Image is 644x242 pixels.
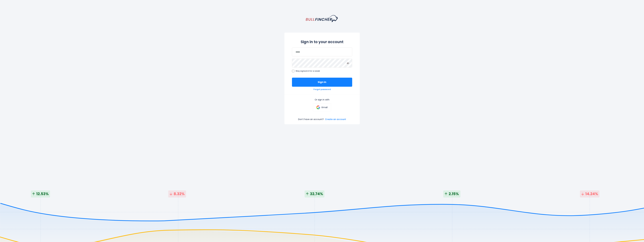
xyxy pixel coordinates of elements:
[306,15,338,22] a: homepage
[296,70,320,72] span: Stay signed in for a week
[313,88,331,91] a: Forgot password
[292,39,352,44] h2: Sign in to your account
[292,70,294,72] input: Stay signed in for a week
[292,78,352,87] button: Sign in
[292,98,352,101] p: Or sign in with
[325,118,346,121] a: Create an account
[298,118,324,121] p: Don’t have an account?
[321,106,327,109] p: Gmail
[313,103,331,111] a: Gmail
